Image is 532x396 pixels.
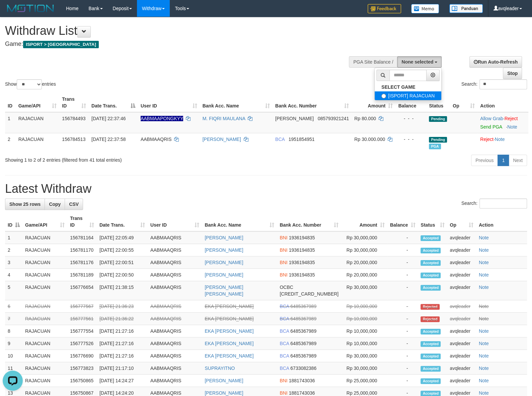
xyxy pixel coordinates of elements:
[97,337,148,350] td: [DATE] 21:27:16
[479,199,527,209] input: Search:
[429,144,441,149] span: PGA
[447,300,476,313] td: avqleader
[387,313,418,325] td: -
[429,137,447,143] span: Pending
[387,325,418,337] td: -
[205,378,243,383] a: [PERSON_NAME]
[447,325,476,337] td: avqleader
[148,350,202,362] td: AABMAAQRIS
[387,350,418,362] td: -
[97,362,148,375] td: [DATE] 21:17:10
[387,375,418,387] td: -
[479,260,489,265] a: Note
[5,199,45,210] a: Show 25 rows
[97,269,148,281] td: [DATE] 22:00:50
[341,256,387,269] td: Rp 20,000,000
[205,235,243,240] a: [PERSON_NAME]
[141,116,183,121] span: Nama rekening ada tanda titik/strip, harap diedit
[411,4,439,13] img: Button%20Memo.svg
[461,199,527,209] label: Search:
[509,155,527,166] a: Next
[480,124,502,130] a: Send PGA
[22,244,67,256] td: RAJACUAN
[5,362,22,375] td: 11
[97,325,148,337] td: [DATE] 21:27:16
[290,316,316,321] span: Copy 6485367989 to clipboard
[341,362,387,375] td: Rp 30,000,000
[22,256,67,269] td: RAJACUAN
[387,281,418,300] td: -
[477,93,528,112] th: Action
[22,281,67,300] td: RAJACUAN
[447,350,476,362] td: avqleader
[503,68,522,79] a: Stop
[341,269,387,281] td: Rp 20,000,000
[67,256,97,269] td: 156781176
[479,316,489,321] a: Note
[5,212,22,231] th: ID: activate to sort column descending
[349,56,397,68] div: PGA Site Balance /
[341,313,387,325] td: Rp 10,000,000
[97,212,148,231] th: Date Trans.: activate to sort column ascending
[5,154,217,163] div: Showing 1 to 2 of 2 entries (filtered from 41 total entries)
[5,3,56,13] img: MOTION_logo.png
[375,83,441,91] a: SELECT GAME
[205,304,253,309] a: EKA [PERSON_NAME]
[200,93,273,112] th: Bank Acc. Name: activate to sort column ascending
[290,304,316,309] span: Copy 6485367989 to clipboard
[148,231,202,244] td: AABMAAQRIS
[398,136,424,143] div: - - -
[16,133,60,152] td: RAJACUAN
[148,362,202,375] td: AABMAAQRIS
[16,112,60,133] td: RAJACUAN
[447,212,476,231] th: Op: activate to sort column ascending
[461,79,527,89] label: Search:
[447,269,476,281] td: avqleader
[398,115,424,122] div: - - -
[22,212,67,231] th: Game/API: activate to sort column ascending
[205,341,253,346] a: EKA [PERSON_NAME]
[69,202,79,207] span: CSV
[397,56,442,68] button: None selected
[23,41,99,48] span: ISPORT > [GEOGRAPHIC_DATA]
[45,199,65,210] a: Copy
[280,378,287,383] span: BNI
[429,116,447,122] span: Pending
[280,235,287,240] span: BNI
[97,375,148,387] td: [DATE] 14:24:27
[289,247,315,253] span: Copy 1936194835 to clipboard
[67,350,97,362] td: 156776690
[5,112,16,133] td: 1
[67,313,97,325] td: 156777561
[290,341,316,346] span: Copy 6485367989 to clipboard
[205,247,243,253] a: [PERSON_NAME]
[91,137,126,142] span: [DATE] 22:37:58
[290,366,316,371] span: Copy 6733082386 to clipboard
[341,350,387,362] td: Rp 30,000,000
[507,124,517,130] a: Note
[280,247,287,253] span: BNI
[280,285,293,290] span: OCBC
[341,337,387,350] td: Rp 10,000,000
[148,300,202,313] td: AABMAAQRIS
[447,256,476,269] td: avqleader
[381,84,415,90] b: SELECT GAME
[67,269,97,281] td: 156781189
[289,235,315,240] span: Copy 1936194835 to clipboard
[59,93,89,112] th: Trans ID: activate to sort column ascending
[289,272,315,278] span: Copy 1936194835 to clipboard
[341,300,387,313] td: Rp 10,000,000
[341,281,387,300] td: Rp 30,000,000
[67,375,97,387] td: 156750865
[387,269,418,281] td: -
[480,116,504,121] span: ·
[469,56,522,68] a: Run Auto-Refresh
[280,291,338,297] span: Copy 693815733169 to clipboard
[381,94,386,98] input: [ISPORT] RAJACUAN
[421,304,439,310] span: Rejected
[17,79,42,89] select: Showentries
[280,353,289,359] span: BCA
[421,329,441,334] span: Accepted
[401,59,433,65] span: None selected
[148,337,202,350] td: AABMAAQRIS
